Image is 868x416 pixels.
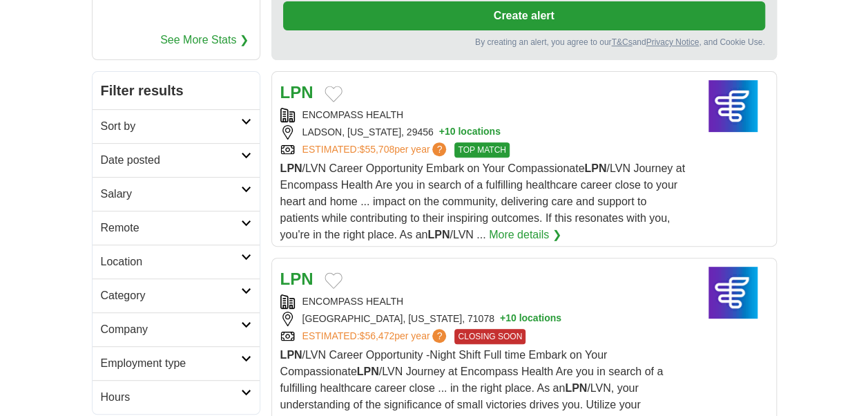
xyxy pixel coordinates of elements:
[101,186,241,202] h2: Salary
[93,109,260,143] a: Sort by
[357,366,379,377] strong: LPN
[584,162,606,174] strong: LPN
[359,144,394,155] span: $55,708
[439,125,445,140] span: +
[101,321,241,338] h2: Company
[454,142,509,158] span: TOP MATCH
[699,80,768,132] img: Encompass Health logo
[302,142,450,158] a: ESTIMATED:$55,708per year?
[283,36,765,48] div: By creating an alert, you agree to our and , and Cookie Use.
[93,346,260,380] a: Employment type
[93,211,260,245] a: Remote
[280,125,688,140] div: LADSON, [US_STATE], 29456
[500,312,505,326] span: +
[93,177,260,211] a: Salary
[302,329,450,344] a: ESTIMATED:$56,472per year?
[93,380,260,414] a: Hours
[101,287,241,304] h2: Category
[101,118,241,135] h2: Sort by
[280,162,302,174] strong: LPN
[432,142,446,156] span: ?
[93,312,260,346] a: Company
[454,329,525,344] span: CLOSING SOON
[646,37,699,47] a: Privacy Notice
[302,109,404,120] a: ENCOMPASS HEALTH
[101,152,241,169] h2: Date posted
[280,349,302,361] strong: LPN
[93,72,260,109] h2: Filter results
[280,83,314,102] a: LPN
[565,382,587,394] strong: LPN
[101,220,241,236] h2: Remote
[160,32,249,48] a: See More Stats ❯
[489,227,561,243] a: More details ❯
[93,245,260,278] a: Location
[611,37,632,47] a: T&Cs
[500,312,561,326] button: +10 locations
[439,125,501,140] button: +10 locations
[280,162,685,240] span: /LVN Career Opportunity Embark on Your Compassionate /LVN Journey at Encompass Health Are you in ...
[280,270,314,288] a: LPN
[325,272,343,289] button: Add to favorite jobs
[101,355,241,372] h2: Employment type
[359,330,394,341] span: $56,472
[93,143,260,177] a: Date posted
[432,329,446,343] span: ?
[302,296,404,307] a: ENCOMPASS HEALTH
[101,389,241,406] h2: Hours
[699,267,768,319] img: Encompass Health logo
[93,278,260,312] a: Category
[283,1,765,30] button: Create alert
[101,254,241,270] h2: Location
[280,312,688,326] div: [GEOGRAPHIC_DATA], [US_STATE], 71078
[427,229,450,240] strong: LPN
[325,86,343,102] button: Add to favorite jobs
